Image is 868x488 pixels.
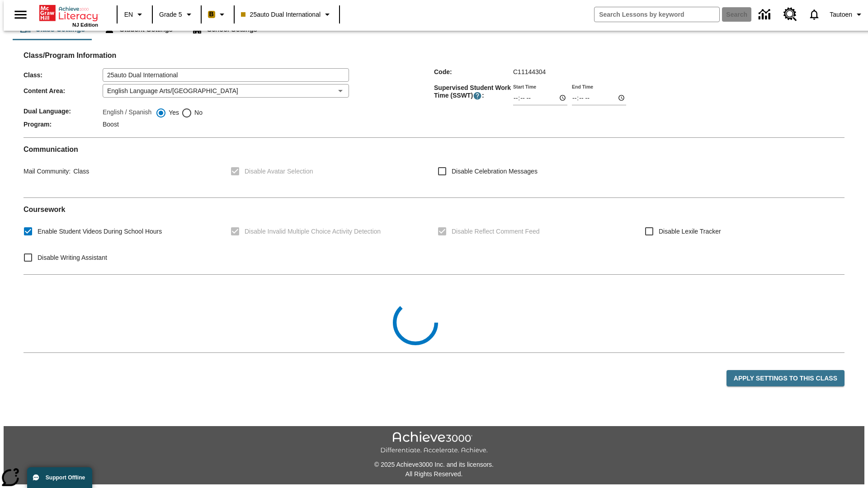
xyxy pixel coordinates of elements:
[124,10,133,19] span: EN
[24,282,844,345] div: Class Collections
[380,432,488,455] img: Achieve3000 Differentiate Accelerate Achieve
[452,227,540,236] span: Disable Reflect Comment Feed
[659,227,721,236] span: Disable Lexile Tracker
[166,108,179,117] span: Yes
[120,6,149,23] button: Language: EN, Select a language
[24,168,71,175] span: Mail Community :
[103,121,119,128] span: Boost
[513,83,536,90] label: Start Time
[473,91,482,100] button: Supervised Student Work Time is the timeframe when students can take LevelSet and when lessons ar...
[826,6,868,23] button: Profile/Settings
[434,84,513,100] span: Supervised Student Work Time (SSWT) :
[204,6,231,23] button: Boost Class color is peach. Change class color
[24,51,844,60] h2: Class/Program Information
[4,460,864,469] p: © 2025 Achieve3000 Inc. and its licensors.
[245,167,313,176] span: Disable Avatar Selection
[241,10,321,19] span: 25auto Dual International
[27,467,92,488] button: Support Offline
[72,22,98,28] span: NJ Edition
[156,6,198,23] button: Grade: Grade 5, Select a grade
[39,4,98,22] a: Home
[24,145,844,154] h2: Communication
[245,227,381,236] span: Disable Invalid Multiple Choice Activity Detection
[159,10,182,19] span: Grade 5
[38,253,107,263] span: Disable Writing Assistant
[830,10,852,19] span: Tautoen
[24,87,103,94] span: Content Area :
[24,205,844,267] div: Coursework
[209,9,214,20] span: B
[778,2,802,27] a: Resource Center, Will open in new tab
[24,205,844,214] h2: Course work
[46,474,85,481] span: Support Offline
[594,7,719,22] input: search field
[4,469,864,479] p: All Rights Reserved.
[103,84,349,98] div: English Language Arts/[GEOGRAPHIC_DATA]
[572,83,593,90] label: End Time
[753,2,778,27] a: Data Center
[24,108,103,115] span: Dual Language :
[103,68,349,82] input: Class
[24,121,103,128] span: Program :
[726,370,844,387] button: Apply Settings to this Class
[434,68,513,75] span: Code :
[192,108,203,117] span: No
[24,60,844,130] div: Class/Program Information
[38,227,162,236] span: Enable Student Videos During School Hours
[71,168,89,175] span: Class
[24,145,844,190] div: Communication
[802,3,826,26] a: Notifications
[237,6,336,23] button: Class: 25auto Dual International, Select your class
[39,3,98,28] div: Home
[452,167,538,176] span: Disable Celebration Messages
[24,71,103,79] span: Class :
[513,68,546,75] span: C11144304
[103,108,151,118] label: English / Spanish
[7,1,34,28] button: Open side menu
